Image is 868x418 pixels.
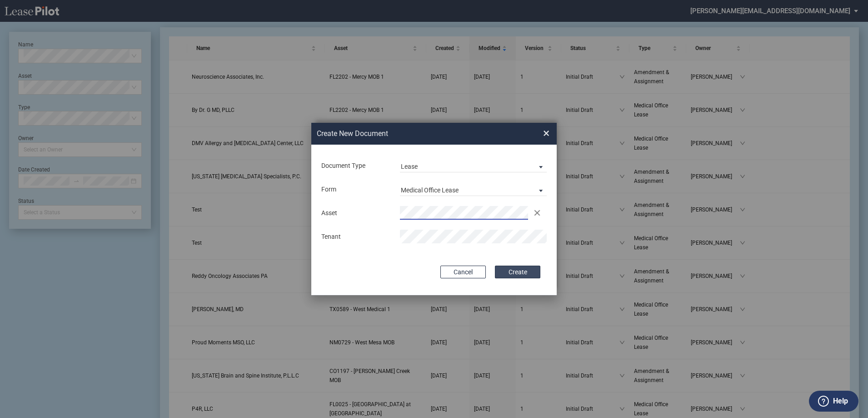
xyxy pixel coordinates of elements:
[316,209,394,218] div: Asset
[317,129,510,139] h2: Create New Document
[311,123,557,296] md-dialog: Create New ...
[316,185,394,194] div: Form
[316,232,394,242] div: Tenant
[400,159,547,172] md-select: Document Type: Lease
[401,163,418,170] div: Lease
[401,186,459,194] div: Medical Office Lease
[543,126,549,141] span: ×
[833,395,848,407] label: Help
[316,161,394,171] div: Document Type
[400,182,547,196] md-select: Lease Form: Medical Office Lease
[440,266,486,278] button: Cancel
[495,266,540,278] button: Create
